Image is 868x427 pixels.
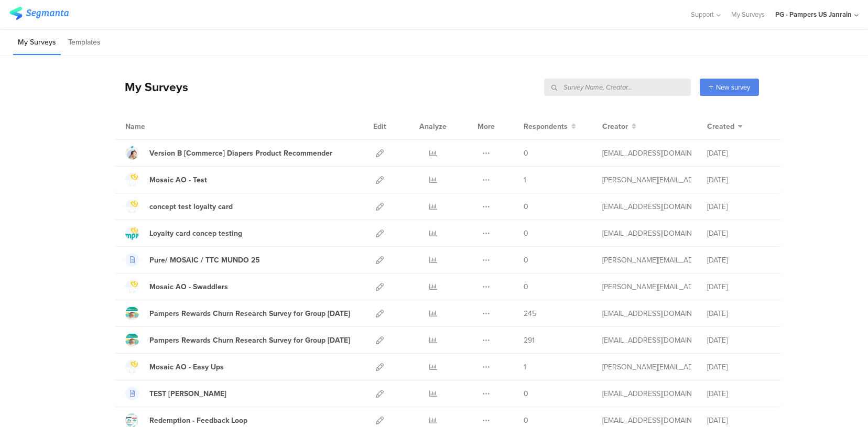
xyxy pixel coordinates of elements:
a: Version B [Commerce] Diapers Product Recommender [125,146,332,160]
div: Mosaic AO - Test [149,174,207,185]
div: [DATE] [707,335,770,346]
div: My Surveys [114,78,188,96]
div: Pure/ MOSAIC / TTC MUNDO 25 [149,255,260,266]
span: 0 [524,255,528,266]
span: Respondents [524,121,568,132]
div: simanski.c@pg.com [602,174,691,185]
div: [DATE] [707,281,770,292]
a: Mosaic AO - Easy Ups [125,360,224,374]
span: 0 [524,201,528,212]
div: Name [125,121,188,132]
div: fjaili.r@pg.com [602,335,691,346]
div: cardosoteixeiral.c@pg.com [602,228,691,239]
div: martens.j.1@pg.com [602,388,691,399]
a: TEST [PERSON_NAME] [125,387,226,400]
a: Mosaic AO - Swaddlers [125,280,228,293]
span: 245 [524,308,536,319]
div: zanolla.l@pg.com [602,415,691,426]
li: My Surveys [13,30,61,55]
li: Templates [63,30,105,55]
span: 0 [524,281,528,292]
img: segmanta logo [9,7,69,20]
a: Loyalty card concep testing [125,226,242,240]
span: 291 [524,335,535,346]
div: hougui.yh.1@pg.com [602,148,691,159]
a: Pure/ MOSAIC / TTC MUNDO 25 [125,253,260,267]
div: [DATE] [707,174,770,185]
div: PG - Pampers US Janrain [775,9,852,19]
div: simanski.c@pg.com [602,281,691,292]
div: TEST Jasmin [149,388,226,399]
div: [DATE] [707,362,770,373]
div: [DATE] [707,388,770,399]
div: [DATE] [707,255,770,266]
span: Support [691,9,714,19]
span: Creator [602,121,628,132]
div: Redemption - Feedback Loop [149,415,247,426]
span: 0 [524,228,528,239]
div: simanski.c@pg.com [602,255,691,266]
div: [DATE] [707,308,770,319]
div: concept test loyalty card [149,201,233,212]
a: Pampers Rewards Churn Research Survey for Group [DATE] [125,333,350,347]
a: Pampers Rewards Churn Research Survey for Group [DATE] [125,306,350,320]
div: [DATE] [707,228,770,239]
div: More [475,113,497,139]
div: [DATE] [707,415,770,426]
button: Creator [602,121,636,132]
button: Respondents [524,121,576,132]
div: simanski.c@pg.com [602,362,691,373]
div: [DATE] [707,201,770,212]
div: Edit [368,113,391,139]
div: Version B [Commerce] Diapers Product Recommender [149,148,332,159]
div: cardosoteixeiral.c@pg.com [602,201,691,212]
span: 1 [524,174,526,185]
span: 0 [524,415,528,426]
span: 1 [524,362,526,373]
a: Mosaic AO - Test [125,173,207,187]
button: Created [707,121,743,132]
span: 0 [524,388,528,399]
div: Analyze [417,113,449,139]
input: Survey Name, Creator... [544,79,691,96]
a: Redemption - Feedback Loop [125,413,247,427]
div: [DATE] [707,148,770,159]
div: Mosaic AO - Swaddlers [149,281,228,292]
a: concept test loyalty card [125,200,233,213]
span: 0 [524,148,528,159]
div: Pampers Rewards Churn Research Survey for Group 1 July 2025 [149,335,350,346]
span: Created [707,121,734,132]
div: Mosaic AO - Easy Ups [149,362,224,373]
div: fjaili.r@pg.com [602,308,691,319]
div: Pampers Rewards Churn Research Survey for Group 2 July 2025 [149,308,350,319]
span: New survey [716,82,750,92]
div: Loyalty card concep testing [149,228,242,239]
